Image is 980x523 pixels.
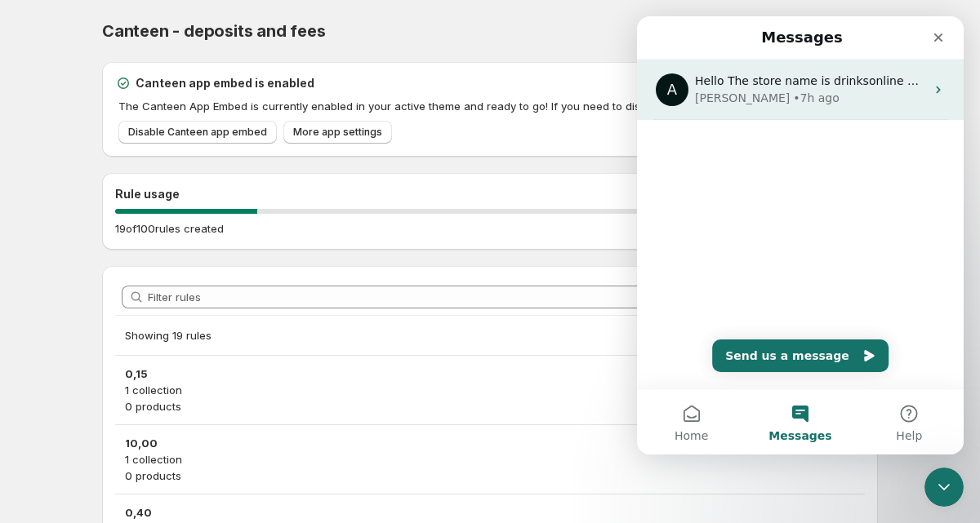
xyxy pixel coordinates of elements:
button: Send us a message [75,323,252,356]
p: 1 collection [125,451,855,468]
h3: 10,00 [125,435,855,451]
div: [PERSON_NAME] [58,73,153,91]
span: Home [38,414,71,425]
span: Help [259,414,285,425]
button: Messages [109,373,217,438]
span: Canteen - deposits and fees [102,21,326,41]
h3: 0,40 [125,504,855,521]
h3: 0,15 [125,366,855,382]
a: More app settings [283,121,392,144]
h2: Rule usage [115,186,865,202]
span: Messages [131,414,194,425]
p: 19 of 100 rules created [115,220,224,237]
iframe: Intercom live chat [637,16,964,454]
span: More app settings [293,126,382,139]
div: • 7h ago [156,73,203,91]
p: 1 collection [125,382,855,398]
button: Help [218,373,327,438]
input: Filter rules [148,286,858,308]
p: 0 products [125,468,855,484]
span: Hello The store name is drinksonline The url is [URL][DOMAIN_NAME] [58,58,454,71]
p: The Canteen App Embed is currently enabled in your active theme and ready to go! If you need to d... [118,98,865,114]
h2: Canteen app embed is enabled [136,75,314,91]
span: Showing 19 rules [125,329,212,342]
span: Disable Canteen app embed [128,126,267,139]
p: 0 products [125,398,855,414]
iframe: Intercom live chat [924,468,964,507]
a: Disable Canteen app embed [118,121,277,144]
